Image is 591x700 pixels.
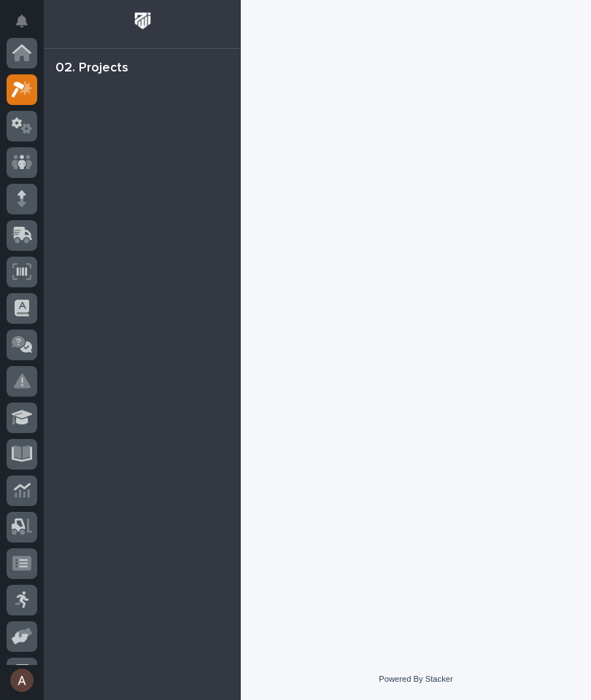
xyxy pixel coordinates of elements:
[7,665,37,696] button: users-avatar
[379,674,452,683] a: Powered By Stacker
[7,6,37,36] button: Notifications
[18,15,37,38] div: Notifications
[55,61,128,77] div: 02. Projects
[129,7,156,34] img: Workspace Logo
